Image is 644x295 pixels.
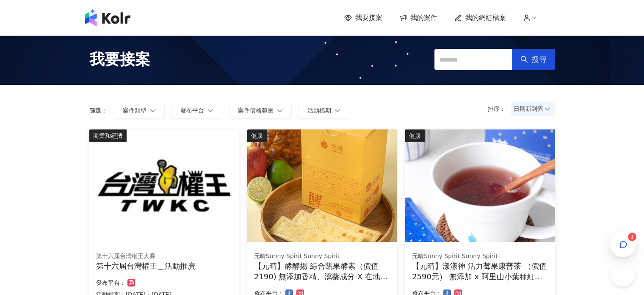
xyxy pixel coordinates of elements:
[628,233,636,241] sup: 1
[254,252,390,261] div: 元晴Sunny Spirit Sunny Spirit
[180,107,204,114] span: 發布平台
[247,129,397,242] img: 酵酵揚｜綜合蔬果酵素
[254,261,390,282] div: 【元晴】酵酵揚 綜合蔬果酵素（價值2190) 無添加香精、瀉藥成分 X 在地小農蔬果萃取 x 營養博士科研
[610,261,636,287] iframe: Help Scout Beacon - Open
[514,102,552,115] span: 日期新到舊
[405,129,425,142] div: 健康
[512,49,555,70] button: 搜尋
[114,102,165,119] button: 案件類型
[355,13,382,22] span: 我要接案
[412,252,548,261] div: 元晴Sunny Spirit Sunny Spirit
[299,102,349,119] button: 活動檔期
[630,234,634,240] span: 1
[89,107,107,114] p: 篩選：
[96,252,232,261] div: 第十六屆台灣權王大賽
[405,129,555,242] img: 漾漾神｜活力莓果康普茶沖泡粉
[171,102,222,119] button: 發布平台
[344,13,382,22] a: 我要接案
[247,129,267,142] div: 健康
[229,102,292,119] button: 案件價格範圍
[123,107,146,114] span: 案件類型
[531,55,547,64] span: 搜尋
[454,13,506,22] a: 我的網紅檔案
[96,278,126,288] p: 發布平台：
[488,105,511,112] p: 排序：
[89,49,150,70] span: 我要接案
[85,9,130,26] img: logo
[238,107,274,114] span: 案件價格範圍
[412,261,548,282] div: 【元晴】漾漾神 活力莓果康普茶 （價值2590元） 無添加 x 阿里山小葉種紅茶 x 多國專利原料 x 營養博士科研
[307,107,331,114] span: 活動檔期
[610,232,636,257] button: 1
[89,129,127,142] div: 商業和經濟
[520,56,528,63] span: search
[465,13,506,22] span: 我的網紅檔案
[89,129,239,242] img: 第十六屆台灣權王
[96,261,232,271] div: 第十六屆台灣權王＿活動推廣
[410,13,437,22] span: 我的案件
[399,13,437,22] a: 我的案件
